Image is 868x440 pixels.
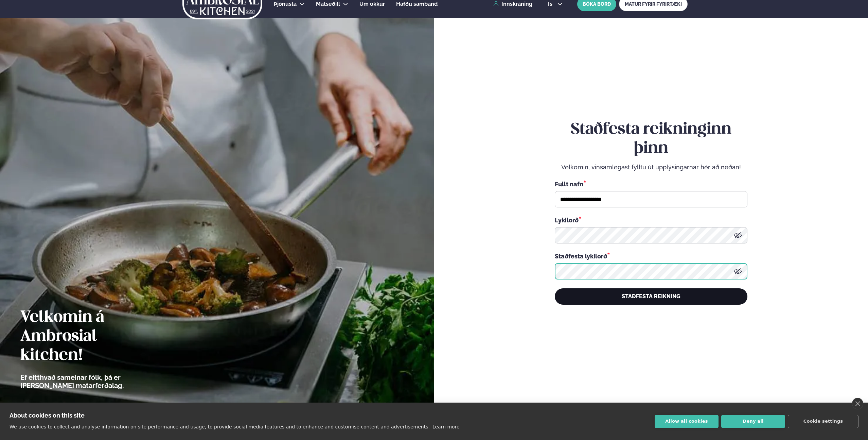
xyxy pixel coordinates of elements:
span: Hafðu samband [396,1,438,7]
span: Þjónusta [274,1,297,7]
span: is [548,1,554,7]
button: STAÐFESTA REIKNING [555,288,747,305]
div: Fullt nafn [555,180,747,188]
p: Velkomin, vinsamlegast fylltu út upplýsingarnar hér að neðan! [555,163,747,171]
a: close [852,398,863,409]
a: Innskráning [493,1,532,7]
span: Um okkur [359,1,385,7]
a: Learn more [432,424,460,429]
h2: Velkomin á Ambrosial kitchen! [20,308,161,365]
button: Cookie settings [788,415,858,428]
div: Lykilorð [555,216,747,224]
button: Deny all [721,415,785,428]
button: is [543,1,568,7]
div: Staðfesta lykilorð [555,252,747,260]
h2: Staðfesta reikninginn þinn [555,120,747,158]
button: Allow all cookies [655,415,719,428]
p: Ef eitthvað sameinar fólk, þá er [PERSON_NAME] matarferðalag. [20,373,161,390]
span: Matseðill [316,1,340,7]
strong: About cookies on this site [10,412,85,419]
p: We use cookies to collect and analyse information on site performance and usage, to provide socia... [10,424,430,429]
